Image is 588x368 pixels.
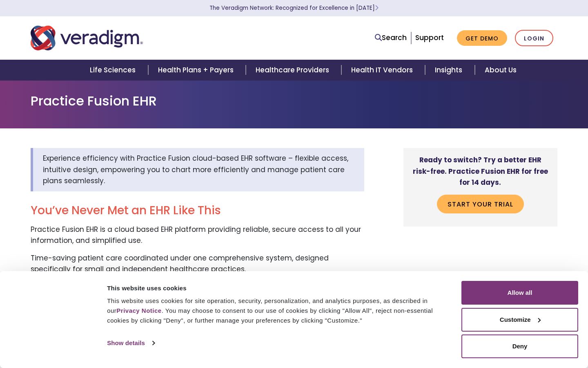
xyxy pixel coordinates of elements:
a: Insights [425,60,474,81]
span: Experience efficiency with Practice Fusion cloud-based EHR software – flexible access, intuitive ... [43,153,348,185]
div: This website uses cookies [107,283,452,293]
img: Veradigm logo [31,25,143,52]
button: Allow all [461,281,578,305]
a: Life Sciences [80,60,148,81]
h2: You’ve Never Met an EHR Like This [31,204,364,218]
a: Show details [107,337,154,349]
a: Get Demo [457,30,507,46]
p: Practice Fusion EHR is a cloud based EHR platform providing reliable, secure access to all your i... [31,224,364,246]
a: The Veradigm Network: Recognized for Excellence in [DATE]Learn More [209,4,379,12]
a: About Us [475,60,526,81]
strong: Ready to switch? Try a better EHR risk-free. Practice Fusion EHR for free for 14 days. [413,155,548,187]
a: Health Plans + Payers [148,60,246,81]
a: Privacy Notice [116,307,161,314]
span: Learn More [375,4,379,12]
a: Start your trial [437,195,524,213]
div: This website uses cookies for site operation, security, personalization, and analytics purposes, ... [107,296,452,325]
button: Customize [461,308,578,332]
a: Support [415,33,444,43]
a: Login [515,30,553,47]
a: Health IT Vendors [341,60,425,81]
a: Healthcare Providers [246,60,341,81]
h1: Practice Fusion EHR [31,93,557,109]
p: Time-saving patient care coordinated under one comprehensive system, designed specifically for sm... [31,253,364,275]
a: Search [375,32,407,43]
button: Deny [461,334,578,358]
